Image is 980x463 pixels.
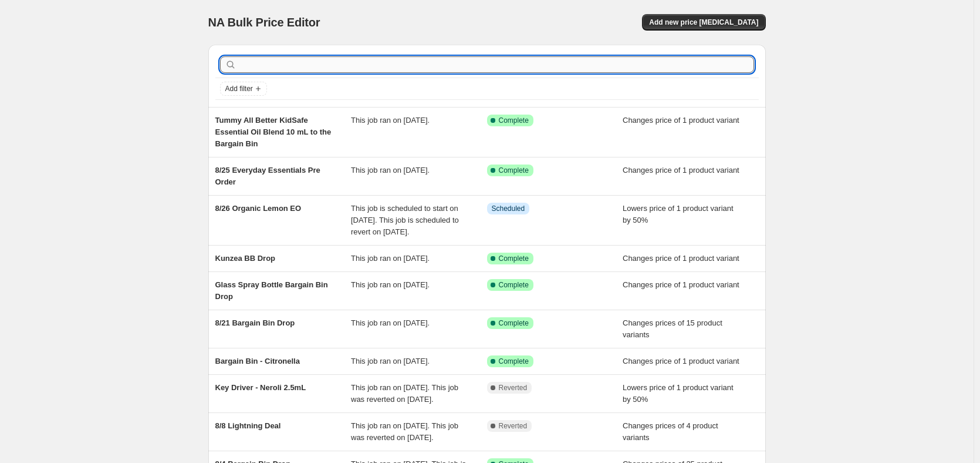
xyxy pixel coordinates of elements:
[208,16,320,29] span: NA Bulk Price Editor
[215,280,328,301] span: Glass Spray Bottle Bargain Bin Drop
[499,280,529,290] span: Complete
[499,254,529,263] span: Complete
[351,204,459,236] span: This job is scheduled to start on [DATE]. This job is scheduled to revert on [DATE].
[215,357,300,365] span: Bargain Bin - Citronella
[623,254,739,263] span: Changes price of 1 product variant
[215,166,320,186] span: 8/25 Everyday Essentials Pre Order
[623,318,722,339] span: Changes prices of 15 product variants
[499,421,528,431] span: Reverted
[351,318,430,327] span: This job ran on [DATE].
[215,116,332,148] span: Tummy All Better KidSafe Essential Oil Blend 10 mL to the Bargain Bin
[623,166,739,175] span: Changes price of 1 product variant
[351,254,430,263] span: This job ran on [DATE].
[351,421,458,442] span: This job ran on [DATE]. This job was reverted on [DATE].
[642,14,765,31] button: Add new price [MEDICAL_DATA]
[623,116,739,125] span: Changes price of 1 product variant
[215,254,276,263] span: Kunzea BB Drop
[623,357,739,365] span: Changes price of 1 product variant
[351,116,430,125] span: This job ran on [DATE].
[492,204,525,213] span: Scheduled
[623,383,734,404] span: Lowers price of 1 product variant by 50%
[220,82,267,96] button: Add filter
[499,383,528,392] span: Reverted
[499,318,529,328] span: Complete
[351,383,458,404] span: This job ran on [DATE]. This job was reverted on [DATE].
[499,357,529,366] span: Complete
[623,280,739,289] span: Changes price of 1 product variant
[351,166,430,175] span: This job ran on [DATE].
[351,357,430,365] span: This job ran on [DATE].
[623,421,718,442] span: Changes prices of 4 product variants
[499,166,529,175] span: Complete
[499,116,529,125] span: Complete
[215,383,306,392] span: Key Driver - Neroli 2.5mL
[623,204,734,224] span: Lowers price of 1 product variant by 50%
[215,204,302,213] span: 8/26 Organic Lemon EO
[225,84,253,93] span: Add filter
[351,280,430,289] span: This job ran on [DATE].
[215,421,281,430] span: 8/8 Lightning Deal
[215,318,295,327] span: 8/21 Bargain Bin Drop
[649,18,758,27] span: Add new price [MEDICAL_DATA]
